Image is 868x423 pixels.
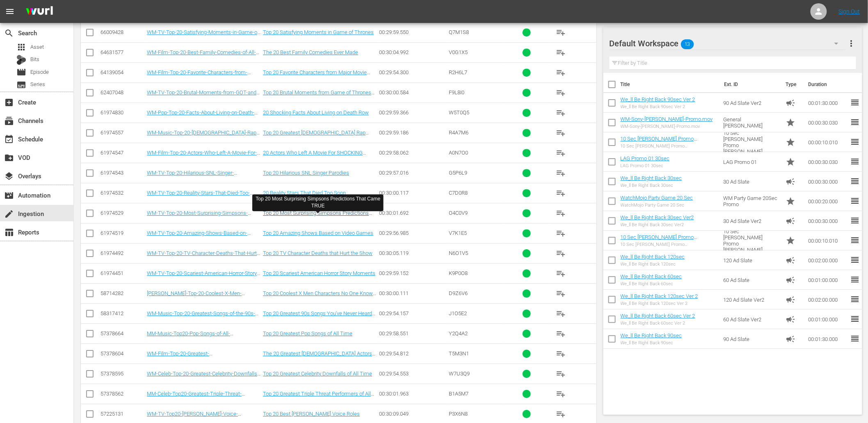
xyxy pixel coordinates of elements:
[551,183,571,203] button: playlist_add
[551,43,571,62] button: playlist_add
[786,275,795,285] span: Ad
[30,80,45,89] span: Series
[379,109,446,116] div: 00:29:59.366
[101,270,144,276] div: 61974451
[621,143,717,149] div: 10 Sec [PERSON_NAME] Promo [PERSON_NAME]
[379,411,446,417] div: 00:30:09.049
[101,371,144,377] div: 57378595
[621,183,682,188] div: We_ll Be Right Back 30sec
[786,334,795,344] span: Ad
[805,172,850,191] td: 00:00:30.000
[805,309,850,329] td: 00:01:00.000
[147,210,251,222] a: WM-TV-Top-20-Most-Surprising-Simpsons-Predictions-That-Came-True_O4C0V9
[256,196,380,209] div: Top 20 Most Surprising Simpsons Predictions That Came TRUE
[720,211,783,231] td: 30 Ad Slate Ver2
[621,175,682,181] a: We_ll Be Right Back 30sec
[449,29,469,35] span: Q7M1S8
[850,196,860,206] span: reorder
[4,153,14,163] span: VOD
[4,209,14,219] span: Ingestion
[101,150,144,156] div: 61974547
[805,93,850,113] td: 00:01:30.000
[263,190,346,196] a: 20 Reality Stars That Died Too Soon
[263,250,372,256] a: Top 20 TV Character Deaths that Hurt the Show
[850,117,860,127] span: reorder
[551,364,571,384] button: playlist_add
[720,93,783,113] td: 90 Ad Slate Ver2
[147,109,258,122] a: WM-Pop-Top-20-Facts-About-Living-on-Death-Row_W5T0Q5
[556,329,566,339] span: playlist_add
[101,89,144,96] div: 62407048
[147,330,233,343] a: MM-Music-Top20-Pop-Songs-of-All-Time_Y2Q4A2
[147,150,260,162] a: WM-Film-Top-20-Actors-Who-Left-A-Movie-For-Shocking-Reasons_A0N7O0
[556,248,566,258] span: playlist_add
[720,270,783,290] td: 60 Ad Slate
[263,411,360,417] a: Top 20 Best [PERSON_NAME] Voice Roles
[621,163,670,168] div: LAG Promo 01 30sec
[4,134,14,144] span: Schedule
[556,228,566,238] span: playlist_add
[850,314,860,324] span: reorder
[551,264,571,283] button: playlist_add
[4,116,14,126] span: Channels
[556,289,566,298] span: playlist_add
[720,250,783,270] td: 120 Ad Slate
[621,195,693,201] a: WatchMojo Party Game 20 Sec
[786,137,795,147] span: Promo
[101,290,144,296] div: 58714282
[263,230,373,236] a: Top 20 Amazing Shows Based on Video Games
[263,69,370,82] a: Top 20 Favorite Characters from Major Movie Franchises
[30,68,49,76] span: Episode
[147,89,260,102] a: WM-TV-Top-20-Brutal-Moments-from-GOT-and-HOTD_F9L8I0
[101,130,144,136] div: 61974557
[850,98,860,107] span: reorder
[449,310,467,316] span: J1O5E2
[786,196,795,206] span: Promo
[805,270,850,290] td: 00:01:00.000
[101,210,144,216] div: 61974529
[101,350,144,357] div: 57378604
[263,170,349,176] a: Top 20 Hilarious SNL Singer Parodies
[786,118,795,127] span: Promo
[4,28,14,38] span: Search
[786,157,795,167] span: Promo
[621,202,693,208] div: WatchMojo Party Game 20 Sec
[263,89,375,102] a: Top 20 Brutal Moments from Game of Thrones and House of the Dragons
[101,49,144,55] div: 64631577
[621,96,695,102] a: We_ll Be Right Back 90sec Ver 2
[850,216,860,225] span: reorder
[621,104,695,109] div: We_ll Be Right Back 90sec Ver 2
[556,168,566,178] span: playlist_add
[449,210,468,216] span: O4C0V9
[556,349,566,359] span: playlist_add
[720,113,783,132] td: General [PERSON_NAME]
[101,250,144,256] div: 61974492
[805,231,850,250] td: 00:00:10.010
[147,371,260,383] a: WM-Celeb-Top-20-Greatest-Celebrity-Downfalls-of-All-Time_W7U3Q9
[449,69,467,75] span: R2H6L7
[551,284,571,303] button: playlist_add
[621,293,698,299] a: We_ll Be Right Back 120sec Ver 2
[379,230,446,236] div: 00:29:56.985
[449,150,468,156] span: A0N7O0
[720,172,783,191] td: 30 Ad Slate
[551,243,571,263] button: playlist_add
[551,324,571,343] button: playlist_add
[786,295,795,305] span: Ad
[556,389,566,399] span: playlist_add
[551,223,571,243] button: playlist_add
[786,236,795,246] span: Promo
[379,69,446,75] div: 00:29:54.300
[556,88,566,98] span: playlist_add
[556,128,566,138] span: playlist_add
[147,270,260,282] a: WM-TV-Top-20-Scariest-American-Horror-Story-Moments_K9P0O8
[846,34,856,53] button: more_vert
[621,214,694,221] a: We_ll Be Right Back 30sec Ver2
[551,103,571,123] button: playlist_add
[850,255,860,265] span: reorder
[263,270,375,276] a: Top 20 Scariest American Horror Story Moments
[263,49,358,55] a: The 20 Best Family Comedies Ever Made
[449,350,469,357] span: T5M3N1
[556,27,566,37] span: playlist_add
[805,290,850,309] td: 00:02:00.000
